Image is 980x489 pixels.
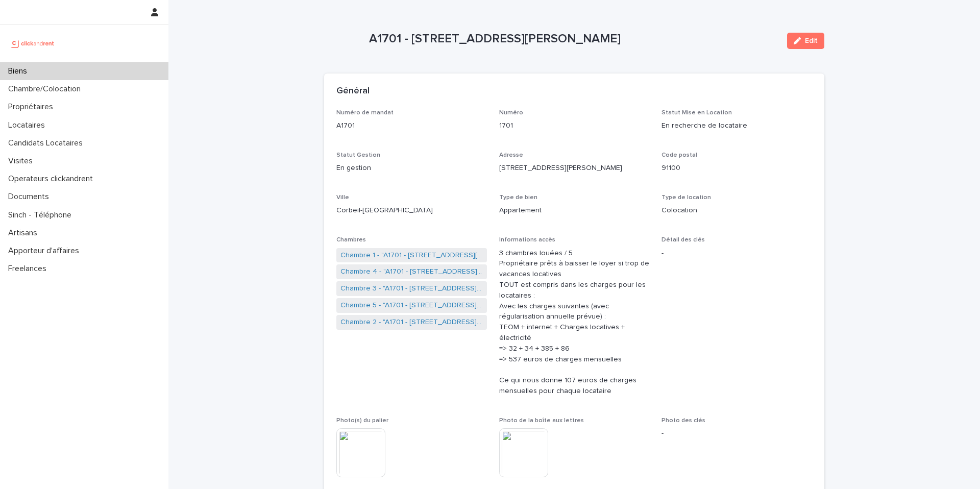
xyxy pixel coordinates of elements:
[499,237,555,243] span: Informations accès
[661,248,812,259] p: -
[661,194,711,201] span: Type de location
[661,237,705,243] span: Détail des clés
[4,102,61,112] p: Propriétaires
[4,138,91,148] p: Candidats Locataires
[8,33,58,54] img: UCB0brd3T0yccxBKYDjQ
[336,120,487,131] p: A1701
[4,264,55,274] p: Freelances
[4,120,53,130] p: Locataires
[336,152,380,158] span: Statut Gestion
[661,110,732,116] span: Statut Mise en Location
[336,110,394,116] span: Numéro de mandat
[336,163,487,174] p: En gestion
[499,418,584,424] span: Photo de la boîte aux lettres
[4,210,80,220] p: Sinch - Téléphone
[340,317,483,328] a: Chambre 2 - "A1701 - [STREET_ADDRESS][PERSON_NAME]"
[4,84,89,94] p: Chambre/Colocation
[787,33,824,49] button: Edit
[340,300,483,311] a: Chambre 5 - "A1701 - [STREET_ADDRESS][PERSON_NAME] 91100"
[661,418,705,424] span: Photo des clés
[4,228,45,238] p: Artisans
[499,248,650,397] p: 3 chambres louées / 5 Propriétaire prêts à baisser le loyer si trop de vacances locatives TOUT es...
[4,156,41,166] p: Visites
[661,163,812,174] p: 91100
[340,250,483,261] a: Chambre 1 - "A1701 - [STREET_ADDRESS][PERSON_NAME] 91100"
[661,428,812,439] p: -
[336,86,370,97] h2: Général
[336,418,388,424] span: Photo(s) du palier
[499,163,650,174] p: [STREET_ADDRESS][PERSON_NAME]
[499,205,650,216] p: Appartement
[4,246,87,256] p: Apporteur d'affaires
[4,66,35,76] p: Biens
[499,120,650,131] p: 1701
[499,110,523,116] span: Numéro
[340,283,483,294] a: Chambre 3 - "A1701 - [STREET_ADDRESS][PERSON_NAME] 91100"
[661,120,812,131] p: En recherche de locataire
[661,152,697,158] span: Code postal
[340,266,483,277] a: Chambre 4 - "A1701 - [STREET_ADDRESS][PERSON_NAME]"
[805,37,818,44] span: Edit
[336,205,487,216] p: Corbeil-[GEOGRAPHIC_DATA]
[661,205,812,216] p: Colocation
[499,194,537,201] span: Type de bien
[336,194,349,201] span: Ville
[4,192,57,202] p: Documents
[4,174,101,184] p: Operateurs clickandrent
[369,32,779,46] p: A1701 - [STREET_ADDRESS][PERSON_NAME]
[336,237,366,243] span: Chambres
[499,152,523,158] span: Adresse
